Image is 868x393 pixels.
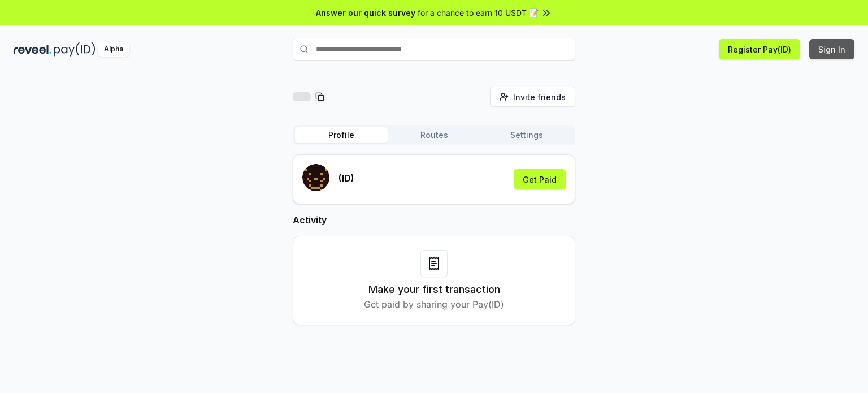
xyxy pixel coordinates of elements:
[293,213,575,227] h2: Activity
[295,127,388,143] button: Profile
[338,171,354,185] p: (ID)
[364,297,504,311] p: Get paid by sharing your Pay(ID)
[480,127,573,143] button: Settings
[368,282,500,297] h3: Make your first transaction
[54,42,96,57] img: pay_id
[14,42,51,57] img: reveel_dark
[719,39,800,59] button: Register Pay(ID)
[513,91,566,103] span: Invite friends
[809,39,854,59] button: Sign In
[316,7,415,19] span: Answer our quick survey
[388,127,480,143] button: Routes
[98,42,129,57] div: Alpha
[490,87,575,107] button: Invite friends
[418,7,539,19] span: for a chance to earn 10 USDT 📝
[514,169,566,189] button: Get Paid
